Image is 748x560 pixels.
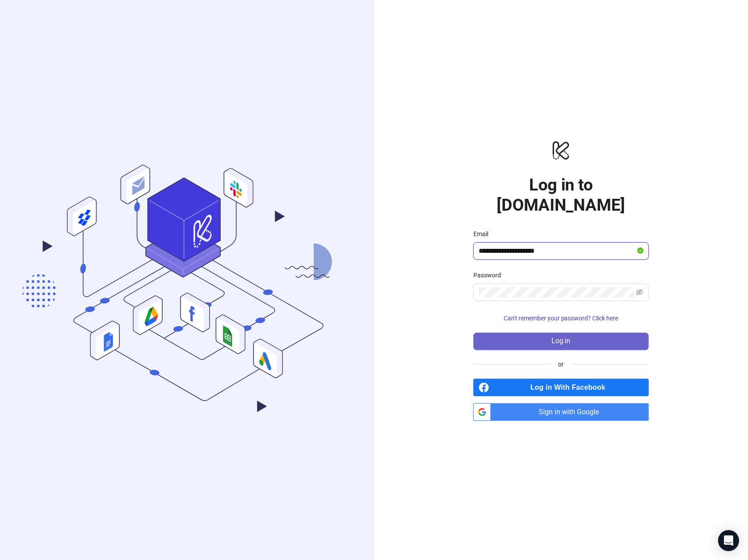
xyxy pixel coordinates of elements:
[551,337,571,345] span: Log in
[636,289,643,296] span: eye-invisible
[473,379,649,396] a: Log in With Facebook
[494,403,649,421] span: Sign in with Google
[504,315,619,322] span: Can't remember your password? Click here
[473,315,649,322] a: Can't remember your password? Click here
[473,229,494,239] label: Email
[473,312,649,326] button: Can't remember your password? Click here
[473,333,649,350] button: Log in
[473,403,649,421] a: Sign in with Google
[479,287,634,298] input: Password
[718,530,739,551] div: Open Intercom Messenger
[493,379,649,396] span: Log in With Facebook
[551,359,571,369] span: or
[473,175,649,215] h1: Log in to [DOMAIN_NAME]
[479,246,636,256] input: Email
[473,270,507,280] label: Password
